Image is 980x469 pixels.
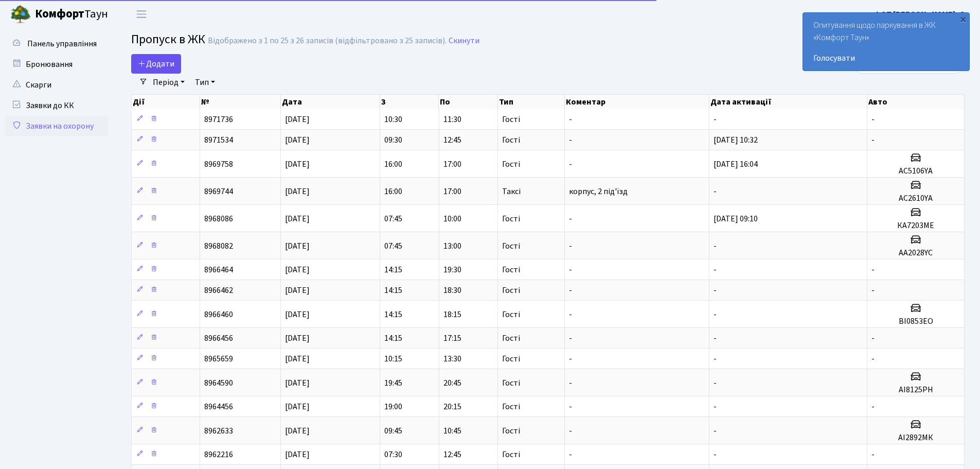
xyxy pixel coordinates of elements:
[502,450,520,459] span: Гості
[191,74,219,91] a: Тип
[204,114,233,125] span: 8971736
[384,353,402,364] span: 10:15
[443,114,461,125] span: 11:30
[569,285,572,296] span: -
[871,248,960,258] h5: AA2028YC
[714,186,717,197] span: -
[709,95,868,109] th: Дата активації
[502,355,520,363] span: Гості
[502,242,520,250] span: Гості
[871,449,875,460] span: -
[569,186,628,197] span: корпус, 2 під'їзд
[871,333,875,344] span: -
[285,159,310,170] span: [DATE]
[502,136,520,144] span: Гості
[569,353,572,364] span: -
[285,285,310,296] span: [DATE]
[569,309,572,320] span: -
[5,54,108,75] a: Бронювання
[281,95,380,109] th: Дата
[131,30,205,48] span: Пропуск в ЖК
[498,95,565,109] th: Тип
[569,159,572,170] span: -
[871,317,960,326] h5: BI0853EO
[443,186,461,197] span: 17:00
[714,425,717,437] span: -
[569,264,572,275] span: -
[285,309,310,320] span: [DATE]
[443,213,461,224] span: 10:00
[569,377,572,389] span: -
[129,6,154,23] button: Переключити навігацію
[138,58,174,70] span: Додати
[714,240,717,252] span: -
[443,309,461,320] span: 18:15
[871,433,960,443] h5: АІ2892МК
[871,385,960,395] h5: АІ8125РН
[204,240,233,252] span: 8968082
[871,285,875,296] span: -
[714,401,717,412] span: -
[149,74,189,91] a: Період
[871,134,875,146] span: -
[285,114,310,125] span: [DATE]
[502,160,520,168] span: Гості
[285,333,310,344] span: [DATE]
[5,33,108,54] a: Панель управління
[569,333,572,344] span: -
[569,425,572,437] span: -
[35,6,84,22] b: Комфорт
[714,333,717,344] span: -
[502,215,520,223] span: Гості
[204,213,233,224] span: 8968086
[204,309,233,320] span: 8966460
[714,309,717,320] span: -
[958,14,968,24] div: ×
[714,264,717,275] span: -
[443,425,461,437] span: 10:45
[443,134,461,146] span: 12:45
[871,401,875,412] span: -
[569,114,572,125] span: -
[871,194,960,203] h5: AC2610YA
[714,134,758,146] span: [DATE] 10:32
[200,95,281,109] th: №
[502,115,520,124] span: Гості
[384,449,402,460] span: 07:30
[502,403,520,411] span: Гості
[502,379,520,387] span: Гості
[5,116,108,136] a: Заявки на охорону
[285,353,310,364] span: [DATE]
[502,310,520,319] span: Гості
[285,264,310,275] span: [DATE]
[384,186,402,197] span: 16:00
[871,264,875,275] span: -
[285,401,310,412] span: [DATE]
[502,427,520,435] span: Гості
[132,95,200,109] th: Дії
[813,52,959,64] a: Голосувати
[285,425,310,437] span: [DATE]
[502,334,520,342] span: Гості
[443,449,461,460] span: 12:45
[874,9,968,20] b: ФОП [PERSON_NAME]. О.
[502,286,520,294] span: Гості
[204,333,233,344] span: 8966456
[5,95,108,116] a: Заявки до КК
[714,377,717,389] span: -
[569,449,572,460] span: -
[439,95,498,109] th: По
[443,377,461,389] span: 20:45
[10,4,31,25] img: logo.png
[449,36,479,46] a: Скинути
[874,8,968,21] a: ФОП [PERSON_NAME]. О.
[204,134,233,146] span: 8971534
[871,114,875,125] span: -
[285,449,310,460] span: [DATE]
[35,6,108,23] span: Таун
[714,159,758,170] span: [DATE] 16:04
[871,166,960,176] h5: AC5106YA
[204,264,233,275] span: 8966464
[867,95,965,109] th: Авто
[384,309,402,320] span: 14:15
